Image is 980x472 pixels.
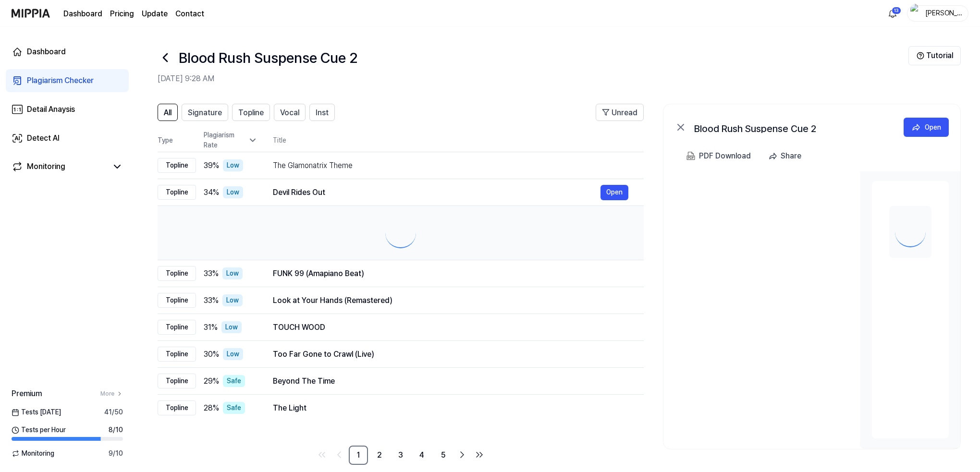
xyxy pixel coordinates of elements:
[12,161,108,172] a: Monitoring
[223,159,243,171] div: Low
[904,118,949,137] button: Open
[164,107,171,119] span: All
[596,104,644,121] button: Unread
[885,6,900,21] button: 알림13
[454,447,470,462] a: Go to next page
[6,98,129,121] a: Detail Anaysis
[238,107,264,119] span: Topline
[158,129,196,152] th: Type
[273,349,628,360] div: Too Far Gone to Crawl (Live)
[273,402,628,414] div: The Light
[274,104,306,121] button: Vocal
[273,187,600,198] div: Devil Rides Out
[314,447,330,462] a: Go to first page
[764,146,809,166] button: Share
[158,293,196,308] div: Topline
[158,73,908,85] h2: [DATE] 9:28 AM
[908,46,961,65] button: Tutorial
[12,407,61,417] span: Tests [DATE]
[158,374,196,388] div: Topline
[110,8,134,20] button: Pricing
[204,130,257,150] div: Plagiarism Rate
[12,388,42,399] span: Premium
[391,446,410,465] a: 3
[917,52,924,60] img: Help
[892,7,901,14] div: 13
[27,75,94,86] div: Plagiarism Checker
[179,47,357,69] h1: Blood Rush Suspense Cue 2
[158,266,196,281] div: Topline
[204,295,219,306] span: 33 %
[223,348,243,360] div: Low
[27,46,66,58] div: Dashboard
[232,104,270,121] button: Topline
[158,185,196,200] div: Topline
[204,160,219,171] span: 39 %
[280,107,299,119] span: Vocal
[158,446,644,465] nav: pagination
[204,375,219,387] span: 29 %
[175,8,204,20] a: Contact
[273,129,644,152] th: Title
[6,69,129,92] a: Plagiarism Checker
[27,161,65,172] div: Monitoring
[907,5,968,22] button: profile[PERSON_NAME]
[27,104,75,115] div: Detail Anaysis
[12,425,66,435] span: Tests per Hour
[158,320,196,335] div: Topline
[309,104,335,121] button: Inst
[204,402,219,414] span: 28 %
[221,321,242,333] div: Low
[331,447,347,462] a: Go to previous page
[222,294,243,306] div: Low
[188,107,222,119] span: Signature
[273,322,628,333] div: TOUCH WOOD
[600,185,628,200] button: Open
[370,446,389,465] a: 2
[104,407,123,417] span: 41 / 50
[100,389,123,398] a: More
[204,187,219,198] span: 34 %
[12,448,54,459] span: Monitoring
[433,446,453,465] a: 5
[273,375,628,387] div: Beyond The Time
[142,8,168,20] a: Update
[686,152,695,160] img: PDF Download
[182,104,228,121] button: Signature
[781,150,801,162] div: Share
[63,8,102,20] a: Dashboard
[6,127,129,150] a: Detect AI
[6,40,129,63] a: Dashboard
[694,121,886,133] div: Blood Rush Suspense Cue 2
[925,122,941,133] div: Open
[223,402,245,414] div: Safe
[109,448,123,459] span: 9 / 10
[925,8,962,18] div: [PERSON_NAME]
[910,4,922,23] img: profile
[158,347,196,362] div: Topline
[699,150,751,162] div: PDF Download
[158,104,178,121] button: All
[887,8,898,19] img: 알림
[223,186,243,198] div: Low
[204,349,219,360] span: 30 %
[685,146,753,166] button: PDF Download
[316,107,329,119] span: Inst
[204,268,219,279] span: 33 %
[158,400,196,415] div: Topline
[273,295,628,306] div: Look at Your Hands (Remastered)
[223,375,245,387] div: Safe
[472,447,487,462] a: Go to last page
[158,158,196,173] div: Topline
[349,446,368,465] a: 1
[273,160,628,171] div: The Glamonatrix Theme
[612,107,637,119] span: Unread
[27,133,60,144] div: Detect AI
[412,446,431,465] a: 4
[204,322,218,333] span: 31 %
[109,425,123,435] span: 8 / 10
[222,267,243,279] div: Low
[273,268,628,279] div: FUNK 99 (Amapiano Beat)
